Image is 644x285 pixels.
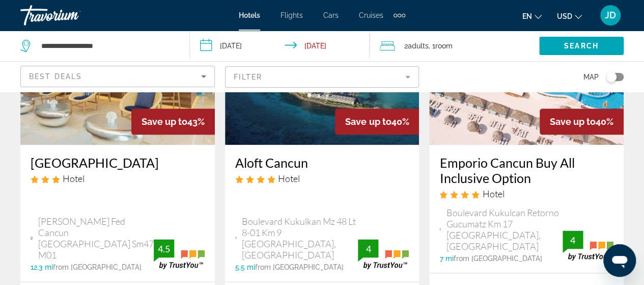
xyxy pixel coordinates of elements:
[278,173,300,184] span: Hotel
[439,155,613,186] a: Emporio Cancun Buy All Inclusive Option
[446,207,563,252] span: Boulevard Kukulcan Retorno Gucumatz Km 17 [GEOGRAPHIC_DATA], [GEOGRAPHIC_DATA]
[603,244,636,277] iframe: Button to launch messaging window
[482,188,504,199] span: Hotel
[563,230,613,261] img: trustyou-badge.svg
[323,11,339,19] a: Cars
[557,12,572,20] span: USD
[225,66,419,88] button: Filter
[597,5,624,26] button: User Menu
[564,42,599,50] span: Search
[242,216,358,261] span: Boulevard Kukulkan Mz 48 Lt 8-01 Km 9 [GEOGRAPHIC_DATA], [GEOGRAPHIC_DATA]
[335,109,419,135] div: 40%
[540,109,624,135] div: 40%
[605,10,616,20] span: JD
[453,254,542,263] span: from [GEOGRAPHIC_DATA]
[235,263,255,271] span: 5.5 mi
[599,72,624,82] button: Toggle map
[435,42,453,50] span: Room
[522,9,542,23] button: Change language
[557,9,582,23] button: Change currency
[154,243,174,255] div: 4.5
[404,39,429,53] span: 2
[522,12,532,20] span: en
[281,11,303,19] a: Flights
[439,254,453,263] span: 7 mi
[345,116,391,127] span: Save up to
[20,2,122,29] a: Travorium
[550,116,596,127] span: Save up to
[235,173,409,184] div: 4 star Hotel
[29,72,82,81] span: Best Deals
[63,173,85,184] span: Hotel
[31,263,53,271] span: 12.3 mi
[131,109,215,135] div: 43%
[358,239,409,269] img: trustyou-badge.svg
[53,263,142,271] span: from [GEOGRAPHIC_DATA]
[29,70,206,83] mat-select: Sort by
[190,31,370,61] button: Check-in date: Sep 29, 2025 Check-out date: Oct 6, 2025
[394,7,405,23] button: Extra navigation items
[563,234,583,246] div: 4
[429,39,453,53] span: , 1
[539,37,624,55] button: Search
[439,188,613,199] div: 4 star Hotel
[370,31,539,61] button: Travelers: 2 adults, 0 children
[154,239,205,269] img: trustyou-badge.svg
[38,216,154,261] span: [PERSON_NAME] Fed Cancun [GEOGRAPHIC_DATA] Sm47 M01
[239,11,260,19] a: Hotels
[358,243,378,255] div: 4
[359,11,383,19] a: Cruises
[583,70,599,84] span: Map
[31,155,205,170] a: [GEOGRAPHIC_DATA]
[31,173,205,184] div: 3 star Hotel
[408,42,429,50] span: Adults
[235,155,409,170] a: Aloft Cancun
[142,116,187,127] span: Save up to
[255,263,344,271] span: from [GEOGRAPHIC_DATA]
